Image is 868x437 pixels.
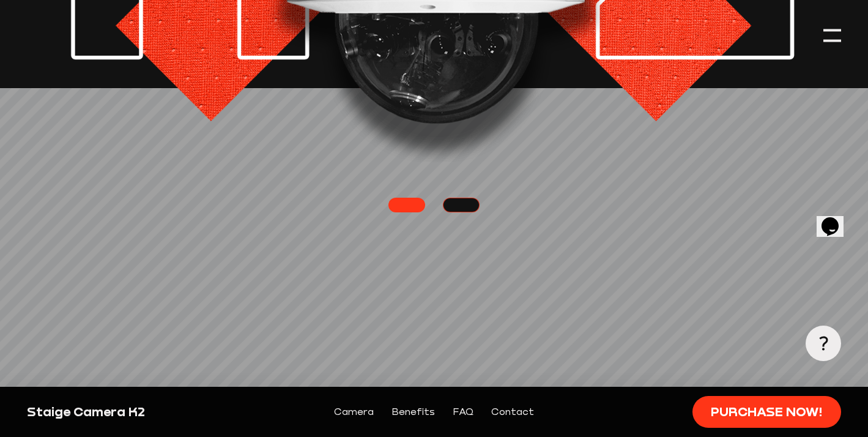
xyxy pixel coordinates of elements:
[692,396,841,428] a: Purchase now!
[817,200,856,237] iframe: chat widget
[334,404,374,419] a: Camera
[391,404,435,419] a: Benefits
[27,403,221,420] div: Staige Camera K2
[453,404,473,419] a: FAQ
[491,404,534,419] a: Contact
